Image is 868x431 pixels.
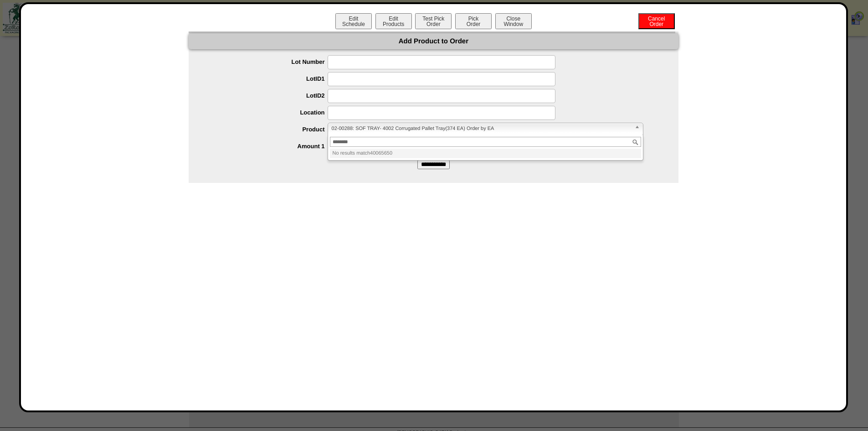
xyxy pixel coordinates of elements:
[207,109,328,116] label: Location
[495,13,532,29] button: CloseWindow
[207,126,328,133] label: Product
[330,149,641,158] li: No results match
[638,13,675,29] button: CancelOrder
[375,13,412,29] button: EditProducts
[415,13,452,29] button: Test PickOrder
[207,75,328,82] label: LotID1
[207,143,328,150] label: Amount 1
[370,151,392,156] span: 40065650
[455,13,492,29] button: PickOrder
[189,33,678,49] div: Add Product to Order
[207,92,328,99] label: LotID2
[335,13,372,29] button: EditSchedule
[494,21,533,27] a: CloseWindow
[332,123,631,134] span: 02-00288: SOF TRAY- 4002 Corrugated Pallet Tray(374 EA) Order by EA
[207,58,328,65] label: Lot Number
